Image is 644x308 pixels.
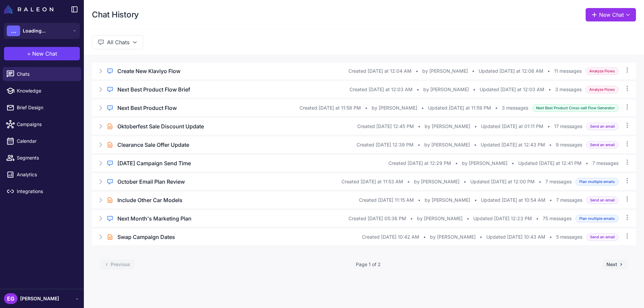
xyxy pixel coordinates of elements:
[512,160,514,167] span: •
[17,104,76,111] span: Brief Design
[407,178,410,185] span: •
[117,67,180,75] h3: Create New Klaviyo Flow
[424,141,470,148] span: by [PERSON_NAME]
[17,70,76,78] span: Chats
[554,67,582,75] span: 11 messages
[486,233,545,241] span: Updated [DATE] 10:43 AM
[549,196,552,204] span: •
[481,141,545,148] span: Updated [DATE] at 12:43 PM
[536,215,539,222] span: •
[4,5,53,13] img: Raleon Logo
[7,25,20,36] div: ...
[348,67,412,75] span: Created [DATE] at 12:04 AM
[464,178,466,185] span: •
[586,141,619,149] span: Send an email
[423,233,426,241] span: •
[3,84,81,98] a: Knowledge
[518,160,582,167] span: Updated [DATE] at 12:41 PM
[543,215,572,222] span: 75 messages
[92,35,143,49] button: All Chats
[586,86,619,94] span: Analyze Flows
[502,104,528,112] span: 3 messages
[388,160,451,167] span: Created [DATE] at 12:29 PM
[4,47,80,60] button: +New Chat
[586,196,619,204] span: Send an email
[474,196,477,204] span: •
[23,27,46,35] span: Loading...
[117,85,190,94] h3: Next Best Product Flow Brief
[462,160,507,167] span: by [PERSON_NAME]
[357,141,414,148] span: Created [DATE] 12:39 PM
[350,86,413,93] span: Created [DATE] at 12:03 AM
[556,141,582,148] span: 9 messages
[421,104,424,112] span: •
[117,178,185,186] h3: October Email Plan Review
[474,141,477,148] span: •
[473,86,476,93] span: •
[495,104,498,112] span: •
[418,123,421,130] span: •
[348,215,406,222] span: Created [DATE] 05:36 PM
[17,188,76,195] span: Integrations
[17,137,76,145] span: Calendar
[549,233,552,241] span: •
[362,233,419,241] span: Created [DATE] 10:42 AM
[117,233,175,241] h3: Swap Campaign Dates
[539,178,541,185] span: •
[548,86,551,93] span: •
[554,123,582,130] span: 17 messages
[473,215,532,222] span: Updated [DATE] 12:23 PM
[586,67,619,75] span: Analyze Flows
[455,160,458,167] span: •
[602,259,628,269] button: Next
[4,5,56,13] a: Raleon Logo
[586,160,588,167] span: •
[372,104,417,112] span: by [PERSON_NAME]
[586,8,636,21] button: New Chat
[547,67,550,75] span: •
[17,171,76,178] span: Analytics
[479,67,543,75] span: Updated [DATE] at 12:06 AM
[586,233,619,241] span: Send an email
[3,117,81,131] a: Campaigns
[425,123,470,130] span: by [PERSON_NAME]
[416,67,418,75] span: •
[592,160,619,167] span: 7 messages
[532,104,619,112] span: Next Best Product Cross-sell Flow Generator
[300,104,361,112] span: Created [DATE] at 11:58 PM
[481,196,545,204] span: Updated [DATE] at 10:54 AM
[556,233,582,241] span: 5 messages
[547,123,550,130] span: •
[3,151,81,165] a: Segments
[417,86,419,93] span: •
[92,9,139,20] h1: Chat History
[32,50,57,58] span: New Chat
[474,123,477,130] span: •
[117,141,189,149] h3: Clearance Sale Offer Update
[545,178,572,185] span: 7 messages
[467,215,469,222] span: •
[3,168,81,182] a: Analytics
[20,295,59,302] span: [PERSON_NAME]
[117,214,192,223] h3: Next Month's Marketing Plan
[3,134,81,148] a: Calendar
[481,123,543,130] span: Updated [DATE] at 01:11 PM
[359,196,414,204] span: Created [DATE] 11:15 AM
[430,233,476,241] span: by [PERSON_NAME]
[365,104,368,112] span: •
[418,141,420,148] span: •
[418,196,421,204] span: •
[341,178,403,185] span: Created [DATE] at 11:53 AM
[410,215,413,222] span: •
[422,67,468,75] span: by [PERSON_NAME]
[576,178,619,186] span: Plan multiple emails
[27,50,31,58] span: +
[17,87,76,95] span: Knowledge
[480,233,482,241] span: •
[480,86,544,93] span: Updated [DATE] at 12:03 AM
[117,104,177,112] h3: Next Best Product Flow
[17,121,76,128] span: Campaigns
[17,154,76,162] span: Segments
[556,196,582,204] span: 7 messages
[3,101,81,115] a: Brief Design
